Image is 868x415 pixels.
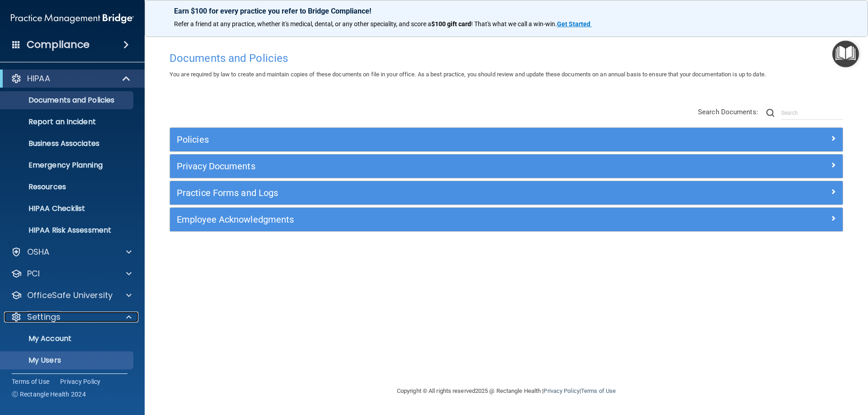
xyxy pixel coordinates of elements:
[27,290,113,301] p: OfficeSafe University
[341,377,671,406] div: Copyright © All rights reserved 2025 @ Rectangle Health | |
[557,20,590,28] strong: Get Started
[6,204,129,213] p: HIPAA Checklist
[177,135,668,145] h5: Policies
[12,390,86,399] span: Ⓒ Rectangle Health 2024
[27,247,50,257] p: OSHA
[11,268,132,279] a: PCI
[471,20,557,28] span: ! That's what we call a win-win.
[27,268,40,279] p: PCI
[170,52,843,64] h4: Documents and Policies
[766,109,774,117] img: ic-search.3b580494.png
[543,387,579,394] a: Privacy Policy
[174,20,431,28] span: Refer a friend at any practice, whether it's medical, dental, or any other speciality, and score a
[11,312,132,322] a: Settings
[6,356,129,365] p: My Users
[6,334,129,343] p: My Account
[698,108,758,116] span: Search Documents:
[781,106,843,120] input: Search
[431,20,471,28] strong: $100 gift card
[11,73,131,84] a: HIPAA
[6,139,129,148] p: Business Associates
[177,212,836,227] a: Employee Acknowledgments
[581,387,616,394] a: Terms of Use
[174,7,839,15] p: Earn $100 for every practice you refer to Bridge Compliance!
[177,186,836,200] a: Practice Forms and Logs
[6,96,129,105] p: Documents and Policies
[27,312,61,322] p: Settings
[177,214,668,224] h5: Employee Acknowledgments
[832,41,859,67] button: Open Resource Center
[177,159,836,173] a: Privacy Documents
[11,290,132,301] a: OfficeSafe University
[11,9,134,28] img: PMB logo
[12,377,49,386] a: Terms of Use
[6,226,129,235] p: HIPAA Risk Assessment
[27,73,50,84] p: HIPAA
[170,71,766,78] span: You are required by law to create and maintain copies of these documents on file in your office. ...
[177,132,836,147] a: Policies
[6,182,129,191] p: Resources
[6,117,129,126] p: Report an Incident
[6,161,129,170] p: Emergency Planning
[60,377,101,386] a: Privacy Policy
[177,188,668,198] h5: Practice Forms and Logs
[11,247,132,257] a: OSHA
[27,38,90,51] h4: Compliance
[177,161,668,171] h5: Privacy Documents
[557,20,592,28] a: Get Started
